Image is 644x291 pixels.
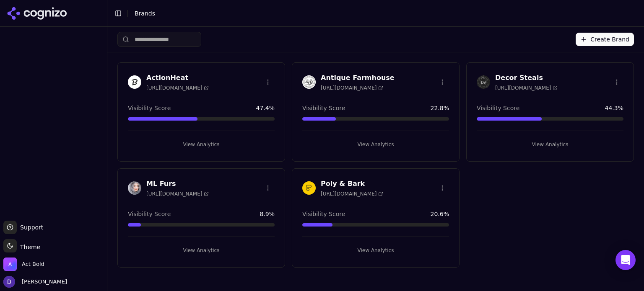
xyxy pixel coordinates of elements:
img: David White [3,276,15,288]
span: 22.8 % [431,104,449,112]
button: Create Brand [576,33,634,46]
span: [PERSON_NAME] [18,278,67,286]
button: View Analytics [302,244,449,257]
span: Theme [17,244,40,250]
nav: breadcrumb [135,9,621,18]
button: View Analytics [302,138,449,151]
span: 44.3 % [605,104,623,112]
span: Visibility Score [128,210,171,218]
img: Decor Steals [477,75,490,89]
span: Brands [135,10,155,17]
button: View Analytics [128,138,275,151]
span: [URL][DOMAIN_NAME] [146,191,209,197]
span: Support [17,223,43,232]
span: Visibility Score [302,210,345,218]
img: Antique Farmhouse [302,75,316,89]
button: Open organization switcher [3,258,44,271]
span: [URL][DOMAIN_NAME] [495,85,558,91]
img: ML Furs [128,181,141,195]
span: 20.6 % [431,210,449,218]
button: Open user button [3,276,67,288]
img: ActionHeat [128,75,141,89]
h3: ML Furs [146,179,209,189]
h3: Decor Steals [495,73,558,83]
span: Visibility Score [477,104,519,112]
span: Visibility Score [302,104,345,112]
div: Open Intercom Messenger [615,250,636,270]
img: Poly & Bark [302,181,316,195]
span: [URL][DOMAIN_NAME] [321,85,383,91]
h3: Poly & Bark [321,179,383,189]
h3: ActionHeat [146,73,209,83]
span: [URL][DOMAIN_NAME] [146,85,209,91]
span: [URL][DOMAIN_NAME] [321,191,383,197]
button: View Analytics [128,244,275,257]
span: Visibility Score [128,104,171,112]
img: Act Bold [3,258,17,271]
span: Act Bold [22,260,44,268]
h3: Antique Farmhouse [321,73,395,83]
span: 8.9 % [260,210,275,218]
button: View Analytics [477,138,623,151]
span: 47.4 % [256,104,275,112]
